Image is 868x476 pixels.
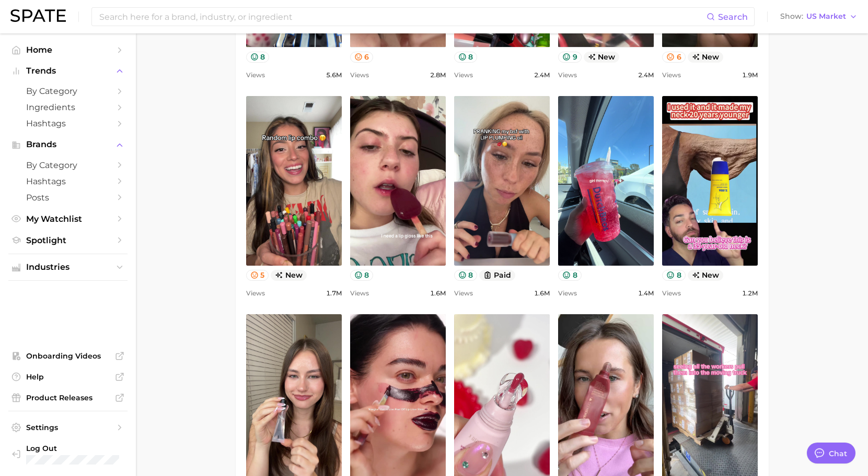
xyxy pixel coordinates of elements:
[778,10,860,23] button: ShowUS Market
[454,287,473,300] span: Views
[8,189,128,206] a: Posts
[8,441,128,468] a: Log out. Currently logged in with e-mail faith.wilansky@loreal.com.
[662,287,681,300] span: Views
[8,420,128,435] a: Settings
[350,52,374,63] button: 6
[534,69,550,81] span: 2.4m
[534,287,550,300] span: 1.6m
[8,259,128,275] button: Industries
[806,14,846,19] span: US Market
[662,69,681,81] span: Views
[26,214,110,224] span: My Watchlist
[246,52,270,63] button: 8
[10,9,66,22] img: SPATE
[558,52,582,63] button: 9
[8,211,128,227] a: My Watchlist
[26,118,110,128] span: Hashtags
[8,369,128,385] a: Help
[8,63,128,79] button: Trends
[8,137,128,152] button: Brands
[638,287,654,300] span: 1.4m
[246,69,265,81] span: Views
[558,287,577,300] span: Views
[26,444,121,453] span: Log Out
[688,52,724,63] span: new
[8,232,128,248] a: Spotlight
[26,45,110,55] span: Home
[638,69,654,81] span: 2.4m
[26,176,110,186] span: Hashtags
[454,270,478,281] button: 8
[26,102,110,112] span: Ingredients
[742,287,758,300] span: 1.2m
[8,115,128,132] a: Hashtags
[662,270,686,281] button: 8
[26,372,110,382] span: Help
[454,52,478,63] button: 8
[350,287,369,300] span: Views
[26,423,110,432] span: Settings
[742,69,758,81] span: 1.9m
[8,83,128,99] a: by Category
[26,351,110,361] span: Onboarding Videos
[8,99,128,115] a: Ingredients
[350,69,369,81] span: Views
[430,69,446,81] span: 2.8m
[271,270,307,281] span: new
[26,193,110,203] span: Posts
[718,12,748,22] span: Search
[688,270,724,281] span: new
[584,52,620,63] span: new
[558,270,582,281] button: 8
[558,69,577,81] span: Views
[8,348,128,364] a: Onboarding Videos
[326,69,342,81] span: 5.6m
[350,270,374,281] button: 8
[26,86,110,96] span: by Category
[246,270,269,281] button: 5
[8,157,128,173] a: by Category
[454,69,473,81] span: Views
[8,390,128,406] a: Product Releases
[26,235,110,245] span: Spotlight
[8,42,128,58] a: Home
[430,287,446,300] span: 1.6m
[26,160,110,170] span: by Category
[26,66,110,76] span: Trends
[780,14,803,19] span: Show
[479,270,515,281] button: paid
[26,263,110,272] span: Industries
[98,8,707,26] input: Search here for a brand, industry, or ingredient
[326,287,342,300] span: 1.7m
[246,287,265,300] span: Views
[26,140,110,149] span: Brands
[26,393,110,402] span: Product Releases
[8,173,128,189] a: Hashtags
[662,52,686,63] button: 6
